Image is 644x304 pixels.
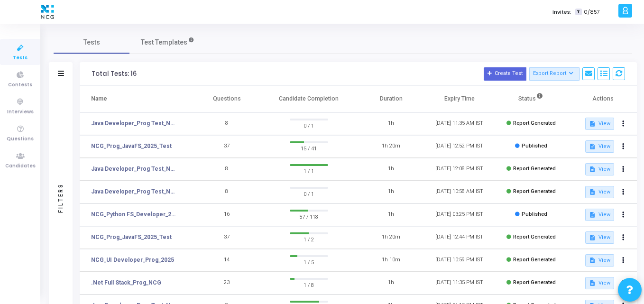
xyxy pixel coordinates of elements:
button: Export Report [529,67,580,81]
td: 23 [193,272,261,295]
a: NCG_Prog_JavaFS_2025_Test [91,233,172,241]
th: Duration [357,86,425,112]
button: View [585,209,614,221]
mat-icon: description [589,212,596,218]
span: Questions [7,135,34,143]
mat-icon: description [589,143,596,150]
span: 1 / 5 [290,257,328,267]
td: [DATE] 03:25 PM IST [425,203,494,226]
td: 1h 20m [357,135,425,158]
mat-icon: description [589,257,596,264]
span: 57 / 118 [290,212,328,221]
button: View [585,254,614,267]
th: Candidate Completion [261,86,357,112]
td: 37 [193,135,261,158]
td: 8 [193,181,261,203]
button: View [585,186,614,198]
span: Tests [13,54,28,62]
span: Report Generated [513,279,556,286]
mat-icon: description [589,280,596,286]
span: Tests [83,37,100,47]
span: 0 / 1 [290,189,328,198]
td: [DATE] 10:58 AM IST [425,181,494,203]
mat-icon: description [589,234,596,241]
div: Total Tests: 16 [92,70,137,78]
span: Published [522,143,547,149]
span: 1 / 1 [290,166,328,175]
button: Create Test [484,67,526,81]
span: Published [522,211,547,217]
a: NCG_UI Developer_Prog_2025 [91,256,174,264]
span: Report Generated [513,188,556,194]
th: Name [80,86,193,112]
th: Status [494,86,569,112]
img: logo [38,2,56,21]
td: 16 [193,203,261,226]
mat-icon: description [589,166,596,173]
th: Questions [193,86,261,112]
td: 1h 10m [357,249,425,272]
span: 15 / 41 [290,143,328,153]
td: 37 [193,226,261,249]
span: T [575,9,581,16]
mat-icon: description [589,120,596,127]
td: [DATE] 12:44 PM IST [425,226,494,249]
a: Java Developer_Prog Test_NCG [91,119,178,128]
span: 0 / 1 [290,120,328,130]
td: 8 [193,112,261,135]
mat-icon: description [589,189,596,195]
td: [DATE] 12:08 PM IST [425,158,494,181]
span: Report Generated [513,257,556,263]
span: 0/857 [584,8,600,16]
span: Report Generated [513,166,556,172]
th: Expiry Time [425,86,494,112]
td: 1h [357,112,425,135]
div: Filters [56,146,65,250]
a: Java Developer_Prog Test_NCG [91,187,178,196]
td: [DATE] 11:35 PM IST [425,272,494,295]
td: 1h [357,158,425,181]
td: 1h [357,181,425,203]
button: View [585,277,614,289]
span: Report Generated [513,120,556,126]
a: Java Developer_Prog Test_NCG [91,165,178,173]
span: Report Generated [513,234,556,240]
a: NCG_Python FS_Developer_2025 [91,210,178,219]
span: Test Templates [141,37,187,47]
td: 1h [357,272,425,295]
td: [DATE] 11:35 AM IST [425,112,494,135]
span: Interviews [7,108,34,116]
button: View [585,163,614,175]
td: 1h [357,203,425,226]
td: [DATE] 12:52 PM IST [425,135,494,158]
td: 8 [193,158,261,181]
a: .Net Full Stack_Prog_NCG [91,278,161,287]
button: View [585,231,614,244]
span: 1 / 2 [290,234,328,244]
th: Actions [569,86,637,112]
button: View [585,118,614,130]
td: 1h 20m [357,226,425,249]
td: [DATE] 10:59 PM IST [425,249,494,272]
a: NCG_Prog_JavaFS_2025_Test [91,142,172,150]
button: View [585,140,614,153]
td: 14 [193,249,261,272]
label: Invites: [552,8,571,16]
span: 1 / 8 [290,280,328,289]
span: Contests [8,81,32,89]
span: Candidates [5,162,36,170]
